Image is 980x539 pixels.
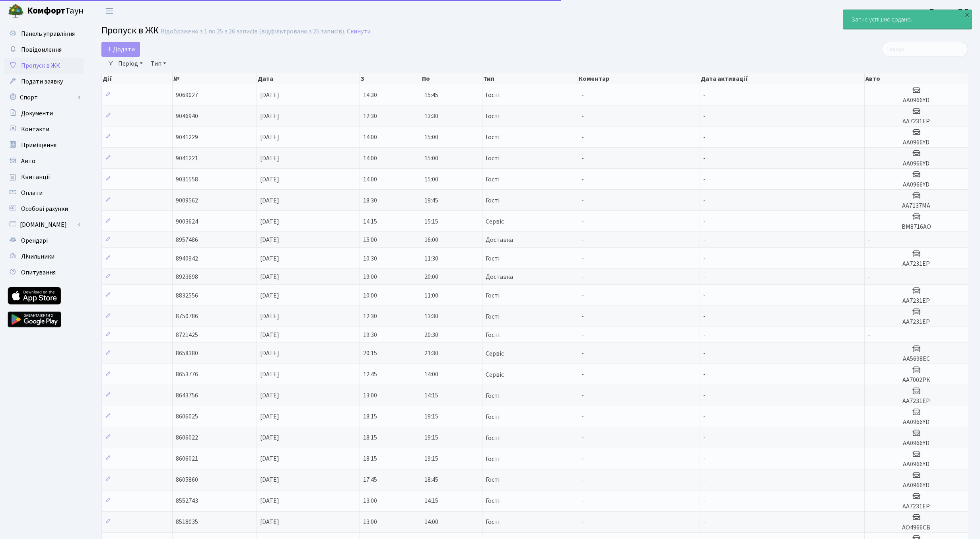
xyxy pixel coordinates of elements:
h5: ВМ8716АО [868,223,964,231]
span: Гості [486,393,500,399]
h5: АА7231ЕР [868,260,964,268]
span: - [703,112,706,121]
span: - [581,235,584,244]
a: Опитування [4,265,84,280]
a: Контакти [4,121,84,137]
h5: AA0966YD [868,418,964,426]
span: Документи [21,109,53,118]
span: - [581,475,584,484]
span: 8750786 [176,312,198,321]
span: Пропуск в ЖК [101,23,159,37]
span: Панель управління [21,29,75,38]
span: 17:45 [363,475,377,484]
span: - [581,291,584,300]
span: - [581,196,584,205]
span: Контакти [21,125,49,134]
span: [DATE] [260,475,279,484]
span: 14:15 [424,391,438,400]
span: - [581,518,584,526]
a: Подати заявку [4,74,84,90]
span: Приміщення [21,141,56,150]
span: Гості [486,176,500,183]
span: - [703,518,706,526]
span: 19:30 [363,331,377,339]
span: [DATE] [260,331,279,339]
span: 15:00 [363,235,377,244]
h5: AA0966YD [868,160,964,167]
span: Авто [21,157,35,165]
span: - [868,235,870,244]
th: Дата активації [700,73,865,84]
th: Тип [482,73,578,84]
span: - [703,196,706,205]
span: Гості [486,292,500,299]
span: - [581,331,584,339]
span: 8606022 [176,434,198,442]
span: Гості [486,477,500,483]
span: Гості [486,435,500,441]
h5: AA0966YD [868,97,964,104]
span: 14:00 [424,370,438,379]
h5: АО4966СВ [868,524,964,531]
span: 13:00 [363,496,377,505]
span: Гості [486,155,500,162]
th: Коментар [578,73,700,84]
span: - [703,272,706,281]
span: - [581,217,584,226]
th: Авто [865,73,968,84]
span: 8606025 [176,413,198,421]
th: По [421,73,482,84]
span: - [703,254,706,263]
span: [DATE] [260,434,279,442]
span: [DATE] [260,272,279,281]
span: 12:30 [363,312,377,321]
span: Сервіс [486,350,504,357]
a: Орендарі [4,233,84,249]
span: - [703,291,706,300]
span: 8606021 [176,455,198,463]
a: Пропуск в ЖК [4,58,84,74]
span: 8658380 [176,349,198,358]
a: Додати [101,42,140,57]
span: - [868,331,870,339]
span: [DATE] [260,370,279,379]
span: - [581,133,584,142]
span: 15:00 [424,133,438,142]
span: [DATE] [260,291,279,300]
span: Лічильники [21,252,54,261]
span: Квитанції [21,173,50,181]
span: 9046940 [176,112,198,121]
span: - [581,370,584,379]
span: 8832556 [176,291,198,300]
span: Гості [486,92,500,98]
span: 13:00 [363,518,377,526]
span: Гості [486,332,500,338]
h5: АА7231ЕР [868,503,964,510]
span: - [581,455,584,463]
span: Гості [486,313,500,320]
th: З [360,73,421,84]
span: - [581,349,584,358]
span: 18:45 [424,475,438,484]
span: 14:00 [363,175,377,184]
img: logo.png [8,3,24,19]
span: 14:00 [363,133,377,142]
b: Токмина Т. Б. [930,7,970,16]
span: [DATE] [260,312,279,321]
span: - [703,391,706,400]
span: 8552743 [176,496,198,505]
span: 11:30 [424,254,438,263]
span: 12:45 [363,370,377,379]
span: [DATE] [260,496,279,505]
h5: АА7231ЕР [868,297,964,305]
span: [DATE] [260,154,279,163]
a: Тип [148,57,169,70]
span: [DATE] [260,196,279,205]
span: - [703,312,706,321]
h5: AA0966YD [868,461,964,468]
span: [DATE] [260,112,279,121]
span: - [581,272,584,281]
span: 9003624 [176,217,198,226]
span: 18:30 [363,196,377,205]
span: [DATE] [260,349,279,358]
